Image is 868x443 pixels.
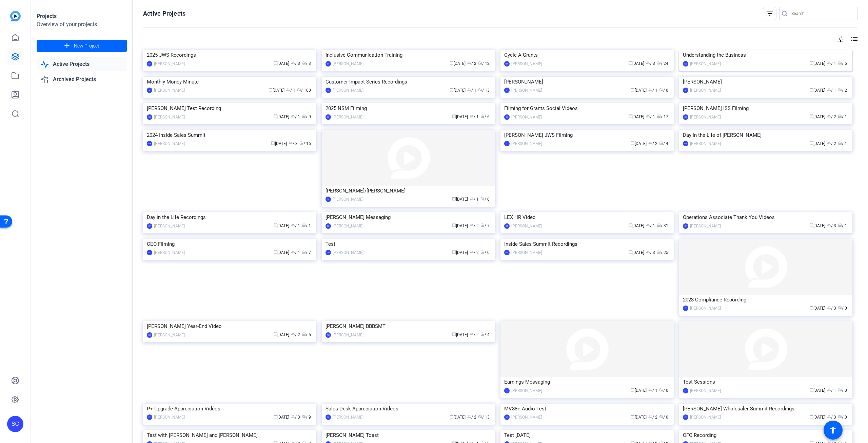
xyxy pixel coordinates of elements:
[480,332,485,336] span: radio
[631,141,647,146] span: [DATE]
[690,87,721,94] div: [PERSON_NAME]
[838,223,842,227] span: radio
[504,377,670,387] div: Earnings Messaging
[325,321,491,331] div: [PERSON_NAME] BBBSMT
[683,103,849,113] div: [PERSON_NAME] ISS Filming
[470,114,479,119] span: / 1
[827,223,831,227] span: group
[809,306,813,310] span: calendar_today
[648,141,657,146] span: / 2
[646,114,650,118] span: group
[657,114,661,118] span: radio
[325,197,331,202] div: SC
[297,88,301,92] span: radio
[325,114,331,120] div: SC
[333,196,363,203] div: [PERSON_NAME]
[325,250,331,255] div: RW
[648,88,652,92] span: group
[325,50,491,60] div: Inclusive Communication Training
[683,50,849,60] div: Understanding the Business
[657,114,668,119] span: / 17
[657,223,668,228] span: / 31
[809,223,813,227] span: calendar_today
[325,223,331,229] div: SC
[299,141,311,146] span: / 16
[291,114,295,118] span: group
[690,305,721,312] div: [PERSON_NAME]
[659,414,663,419] span: radio
[154,249,185,256] div: [PERSON_NAME]
[452,332,468,337] span: [DATE]
[63,42,71,50] mat-icon: add
[480,250,485,254] span: radio
[646,114,655,119] span: / 1
[659,88,663,92] span: radio
[827,141,836,146] span: / 2
[467,61,471,65] span: group
[37,57,127,71] a: Active Projects
[452,223,456,227] span: calendar_today
[809,114,825,119] span: [DATE]
[325,77,491,87] div: Customer Impact Series Recordings
[478,414,482,419] span: radio
[470,223,474,227] span: group
[690,140,721,147] div: [PERSON_NAME]
[273,114,289,119] span: [DATE]
[504,404,670,414] div: MV88+ Audio Test
[147,141,152,146] div: RW
[325,212,491,222] div: [PERSON_NAME] Messaging
[154,87,185,94] div: [PERSON_NAME]
[628,223,644,228] span: [DATE]
[291,61,295,65] span: group
[827,114,836,119] span: / 2
[325,186,491,196] div: [PERSON_NAME]/[PERSON_NAME]
[291,332,300,337] span: / 2
[838,388,847,393] span: / 0
[631,414,635,419] span: calendar_today
[504,130,670,140] div: [PERSON_NAME] JWS Filming
[470,223,479,228] span: / 2
[657,223,661,227] span: radio
[631,415,647,420] span: [DATE]
[838,61,847,66] span: / 6
[273,250,289,255] span: [DATE]
[297,88,311,93] span: / 100
[452,250,456,254] span: calendar_today
[690,414,721,421] div: [PERSON_NAME]
[480,114,485,118] span: radio
[827,88,831,92] span: group
[628,61,632,65] span: calendar_today
[504,414,510,420] div: SC
[147,130,313,140] div: 2024 Inside Sales Summit
[657,250,661,254] span: radio
[838,88,842,92] span: radio
[646,250,650,254] span: group
[273,114,277,118] span: calendar_today
[827,61,831,65] span: group
[827,306,836,311] span: / 3
[147,103,313,113] div: [PERSON_NAME] Test Recording
[452,223,468,228] span: [DATE]
[333,114,363,121] div: [PERSON_NAME]
[291,415,300,420] span: / 3
[450,415,466,420] span: [DATE]
[648,415,657,420] span: / 2
[325,103,491,113] div: 2025 NSM Filming
[648,88,657,93] span: / 1
[452,197,468,202] span: [DATE]
[827,223,836,228] span: / 3
[10,11,21,21] img: blue-gradient.svg
[504,250,510,255] div: RW
[683,130,849,140] div: Day in the Life of [PERSON_NAME]
[809,88,813,92] span: calendar_today
[504,212,670,222] div: LEX HR Video
[791,10,852,18] input: Search
[302,114,306,118] span: radio
[302,223,311,228] span: / 1
[657,250,668,255] span: / 25
[683,212,849,222] div: Operations Associate Thank You Videos
[504,103,670,113] div: Filming for Grants Social Videos
[291,223,300,228] span: / 1
[838,414,842,419] span: radio
[273,415,289,420] span: [DATE]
